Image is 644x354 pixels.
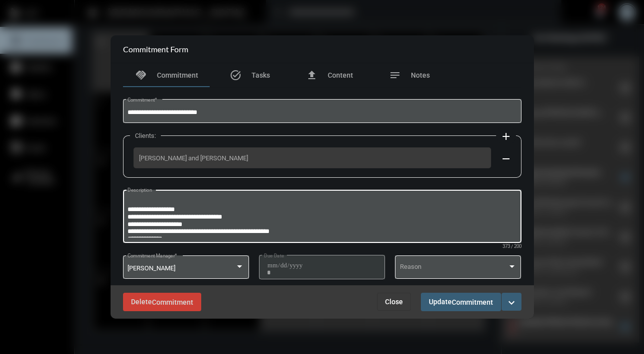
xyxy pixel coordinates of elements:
[328,71,353,79] span: Content
[421,293,501,311] button: UpdateCommitment
[139,154,486,162] span: [PERSON_NAME] and [PERSON_NAME]
[306,69,318,81] mat-icon: file_upload
[503,244,521,249] mat-hint: 373 / 200
[230,69,242,81] mat-icon: task_alt
[389,69,401,81] mat-icon: notes
[452,298,493,306] span: Commitment
[123,44,188,54] h2: Commitment Form
[411,71,430,79] span: Notes
[385,298,403,306] span: Close
[135,69,147,81] mat-icon: handshake
[252,71,270,79] span: Tasks
[506,297,517,309] mat-icon: expand_more
[130,132,161,139] label: Clients:
[128,264,175,272] span: [PERSON_NAME]
[157,71,198,79] span: Commitment
[377,293,411,311] button: Close
[500,130,512,142] mat-icon: add
[131,298,193,306] span: Delete
[429,298,493,306] span: Update
[152,298,193,306] span: Commitment
[123,293,201,311] button: DeleteCommitment
[500,153,512,165] mat-icon: remove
